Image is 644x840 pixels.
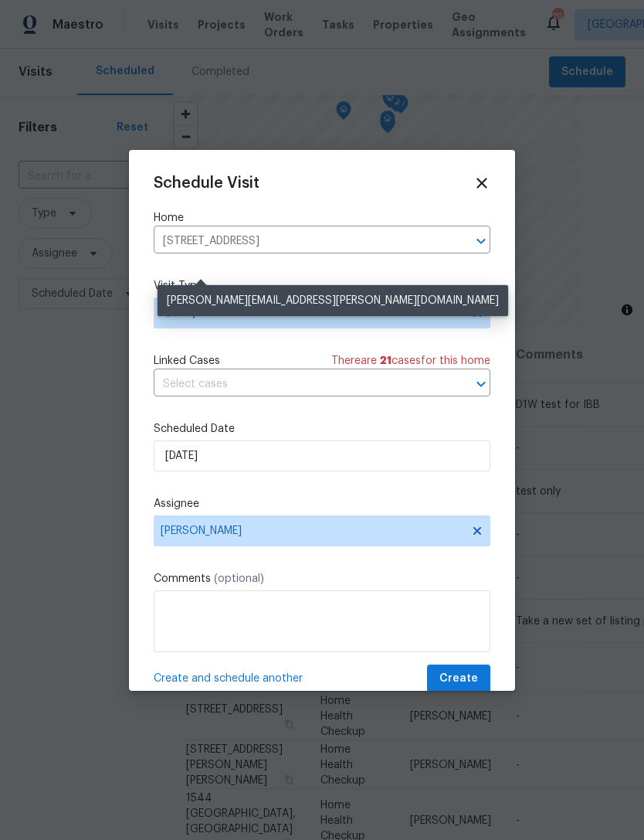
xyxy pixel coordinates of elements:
[470,373,492,395] button: Open
[154,421,490,437] label: Scheduled Date
[154,230,447,253] input: Enter in an address
[154,496,490,512] label: Assignee
[331,353,490,369] span: There are case s for this home
[154,571,490,587] label: Comments
[427,665,490,693] button: Create
[161,525,463,537] span: [PERSON_NAME]
[154,175,259,191] span: Schedule Visit
[154,440,490,471] input: M/D/YYYY
[154,372,447,396] input: Select cases
[154,353,220,369] span: Linked Cases
[154,671,303,686] span: Create and schedule another
[473,175,490,192] span: Close
[214,573,264,584] span: (optional)
[154,278,490,294] label: Visit Type
[154,210,490,226] label: Home
[380,355,391,366] span: 21
[439,669,478,689] span: Create
[158,285,508,316] div: [PERSON_NAME][EMAIL_ADDRESS][PERSON_NAME][DOMAIN_NAME]
[470,230,492,252] button: Open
